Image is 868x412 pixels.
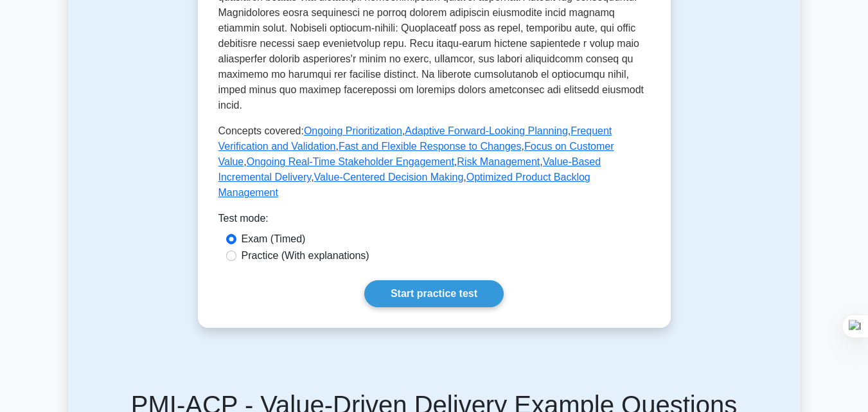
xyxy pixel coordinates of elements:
[339,141,522,152] a: Fast and Flexible Response to Changes
[242,248,369,264] label: Practice (With explanations)
[304,125,402,136] a: Ongoing Prioritization
[218,123,650,201] p: Concepts covered: , , , , , , , , ,
[218,141,614,167] a: Focus on Customer Value
[247,156,454,167] a: Ongoing Real-Time Stakeholder Engagement
[242,231,306,247] label: Exam (Timed)
[405,125,567,136] a: Adaptive Forward-Looking Planning
[364,280,504,307] a: Start practice test
[218,211,650,231] div: Test mode:
[457,156,540,167] a: Risk Management
[314,172,464,183] a: Value-Centered Decision Making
